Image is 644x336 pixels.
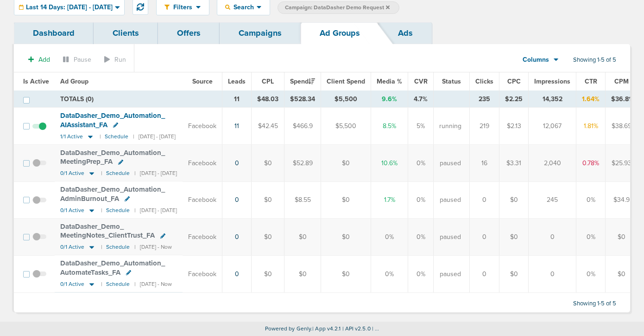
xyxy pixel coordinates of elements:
[529,145,576,181] td: 2,040
[55,91,222,108] td: TOTALS (0)
[38,56,50,64] span: Add
[371,255,408,292] td: 0%
[327,78,365,85] span: Client Spend
[440,159,461,168] span: paused
[371,91,408,108] td: 9.6%
[183,255,222,292] td: Facebook
[585,78,597,85] span: CTR
[105,133,128,140] small: Schedule
[133,133,176,140] small: | [DATE] - [DATE]
[235,196,239,204] a: 0
[576,91,606,108] td: 1.64%
[106,170,130,177] small: Schedule
[235,270,239,278] a: 0
[94,22,158,44] a: Clients
[170,3,196,11] span: Filters
[470,219,499,255] td: 0
[60,259,165,277] span: DataDasher_ Demo_ Automation_ AutomateTasks_ FA
[371,108,408,145] td: 8.5%
[470,181,499,218] td: 0
[23,78,49,85] span: Is Active
[60,207,84,214] span: 0/1 Active
[284,181,321,218] td: $8.55
[408,145,434,181] td: 0%
[252,91,284,108] td: $48.03
[614,78,629,85] span: CPM
[290,78,315,85] span: Spend
[284,91,321,108] td: $528.34
[576,108,606,145] td: 1.81%
[573,300,616,308] span: Showing 1-5 of 5
[470,255,499,292] td: 0
[439,122,461,131] span: running
[312,325,341,332] span: | App v4.2.1
[321,181,371,218] td: $0
[523,55,549,65] span: Columns
[408,219,434,255] td: 0%
[252,108,284,145] td: $42.45
[321,145,371,181] td: $0
[60,170,84,177] span: 0/1 Active
[23,53,55,66] button: Add
[14,22,94,44] a: Dashboard
[183,219,222,255] td: Facebook
[183,145,222,181] td: Facebook
[529,219,576,255] td: 0
[371,145,408,181] td: 10.6%
[529,108,576,145] td: 12,067
[321,108,371,145] td: $5,500
[499,91,529,108] td: $2.25
[134,281,172,288] small: | [DATE] - Now
[228,78,246,85] span: Leads
[342,325,371,332] span: | API v2.5.0
[60,78,88,85] span: Ad Group
[534,78,570,85] span: Impressions
[301,22,379,44] a: Ad Groups
[235,159,239,167] a: 0
[60,111,165,129] span: DataDasher_ Demo_ Automation_ AIAssistant_ FA
[284,219,321,255] td: $0
[408,181,434,218] td: 0%
[606,255,638,292] td: $0
[440,270,461,279] span: paused
[252,181,284,218] td: $0
[606,181,638,218] td: $34.9
[26,4,113,11] span: Last 14 Days: [DATE] - [DATE]
[60,244,84,251] span: 0/1 Active
[440,195,461,205] span: paused
[60,281,84,288] span: 0/1 Active
[499,108,529,145] td: $2.13
[499,145,529,181] td: $3.31
[440,233,461,242] span: paused
[60,222,155,240] span: DataDasher_ Demo_ MeetingNotes_ ClientTrust_ FA
[499,255,529,292] td: $0
[576,255,606,292] td: 0%
[408,108,434,145] td: 5%
[573,56,616,64] span: Showing 1-5 of 5
[507,78,521,85] span: CPC
[371,181,408,218] td: 1.7%
[222,91,252,108] td: 11
[252,145,284,181] td: $0
[470,91,499,108] td: 235
[183,108,222,145] td: Facebook
[321,91,371,108] td: $5,500
[234,122,239,130] a: 11
[106,207,130,214] small: Schedule
[379,22,432,44] a: Ads
[284,108,321,145] td: $466.9
[576,145,606,181] td: 0.78%
[377,78,402,85] span: Media %
[475,78,493,85] span: Clicks
[499,219,529,255] td: $0
[252,219,284,255] td: $0
[183,181,222,218] td: Facebook
[499,181,529,218] td: $0
[470,145,499,181] td: 16
[284,255,321,292] td: $0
